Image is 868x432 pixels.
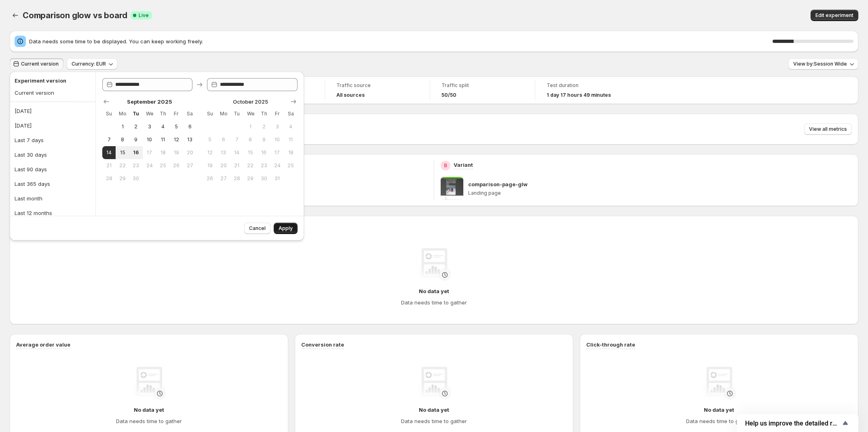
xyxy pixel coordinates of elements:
button: Last 12 months [12,206,93,219]
th: Sunday [102,107,116,120]
span: 3 [146,123,153,130]
button: Sunday September 7 2025 [102,133,116,146]
span: Traffic split [441,82,524,89]
button: Thursday October 30 2025 [257,172,270,185]
span: View all metrics [809,126,847,132]
div: Last 90 days [15,165,47,173]
span: 5 [173,123,180,130]
button: Thursday October 23 2025 [257,159,270,172]
h4: All sources [336,92,365,98]
span: 29 [119,175,126,182]
button: Wednesday September 10 2025 [143,133,156,146]
th: Wednesday [143,107,156,120]
span: We [146,111,153,117]
a: Traffic split50/50 [441,81,524,99]
span: Tu [233,111,240,117]
span: 23 [260,162,267,169]
button: Sunday October 12 2025 [203,146,216,159]
span: 24 [274,162,281,169]
button: Thursday October 2 2025 [257,120,270,133]
span: 12 [173,136,180,143]
span: 13 [186,136,193,143]
span: Tu [133,111,139,117]
span: 18 [159,149,166,156]
button: Start of range Sunday September 14 2025 [102,146,116,159]
button: Thursday October 16 2025 [257,146,270,159]
span: 11 [159,136,166,143]
span: Cancel [249,225,266,232]
button: Tuesday September 9 2025 [129,133,143,146]
button: Saturday October 25 2025 [284,159,298,172]
img: No data yet [703,367,735,399]
button: Last 90 days [12,163,93,176]
span: 19 [206,162,213,169]
th: Saturday [183,107,196,120]
button: Thursday September 18 2025 [156,146,169,159]
span: 10 [274,136,281,143]
span: 31 [274,175,281,182]
th: Wednesday [244,107,257,120]
img: No data yet [418,367,450,399]
span: 30 [133,175,139,182]
th: Saturday [284,107,298,120]
h4: Data needs time to gather [686,417,752,425]
span: 22 [247,162,254,169]
th: Sunday [203,107,216,120]
button: Last 365 days [12,177,93,190]
button: Wednesday October 8 2025 [244,133,257,146]
button: Wednesday October 22 2025 [244,159,257,172]
span: 13 [220,149,227,156]
span: 26 [173,162,180,169]
span: 10 [146,136,153,143]
span: Apply [279,225,293,232]
h4: Data needs time to gather [401,417,467,425]
button: View all metrics [804,123,852,135]
span: 9 [133,136,139,143]
button: Thursday September 4 2025 [156,120,169,133]
button: Wednesday October 1 2025 [244,120,257,133]
span: 14 [106,149,112,156]
span: Th [260,111,267,117]
span: 7 [106,136,112,143]
p: comparison-page-glw [468,180,528,188]
div: [DATE] [15,107,32,115]
button: Friday October 31 2025 [270,172,284,185]
span: Su [106,111,112,117]
button: Wednesday October 29 2025 [244,172,257,185]
button: Tuesday October 14 2025 [230,146,243,159]
span: 1 [119,123,126,130]
button: Tuesday September 2 2025 [129,120,143,133]
span: 29 [247,175,254,182]
th: Friday [270,107,284,120]
button: Tuesday October 7 2025 [230,133,243,146]
th: Monday [217,107,230,120]
span: 23 [133,162,139,169]
span: Live [139,12,149,19]
div: Current version [15,89,54,97]
span: 28 [106,175,112,182]
h2: Experiment version [15,77,87,85]
button: Apply [274,223,298,234]
h4: Data needs time to gather [116,417,182,425]
span: Current version [21,61,59,67]
span: 18 [287,149,294,156]
span: 2 [133,123,139,130]
button: Monday October 6 2025 [217,133,230,146]
th: Tuesday [129,107,143,120]
h3: Conversion rate [301,340,344,349]
span: 24 [146,162,153,169]
span: 17 [274,149,281,156]
span: 4 [159,123,166,130]
span: 11 [287,136,294,143]
button: Tuesday October 28 2025 [230,172,243,185]
button: Wednesday September 24 2025 [143,159,156,172]
button: Tuesday October 21 2025 [230,159,243,172]
th: Thursday [156,107,169,120]
span: 6 [186,123,193,130]
button: Last 30 days [12,148,93,161]
span: 2 [260,123,267,130]
button: Monday October 13 2025 [217,146,230,159]
button: Last 7 days [12,134,93,147]
button: Saturday September 27 2025 [183,159,196,172]
button: Wednesday September 17 2025 [143,146,156,159]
